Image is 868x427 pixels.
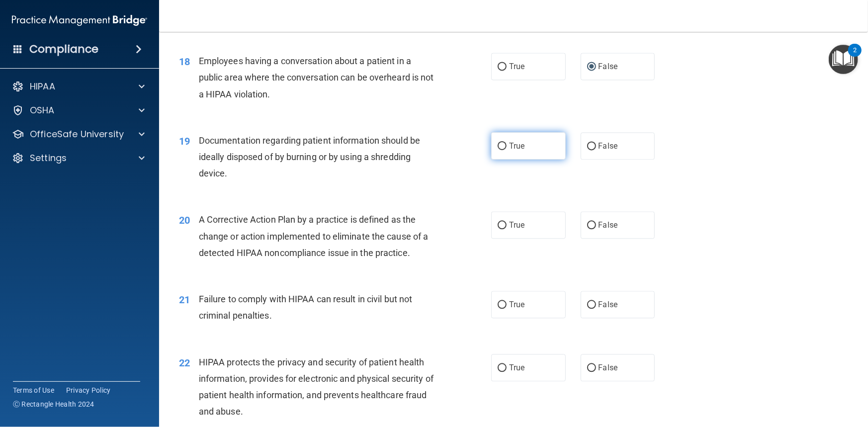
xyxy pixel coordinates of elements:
[509,220,524,230] span: True
[498,301,507,309] input: True
[498,143,507,150] input: True
[587,63,596,71] input: False
[599,220,618,230] span: False
[30,104,55,116] p: OSHA
[199,56,434,99] span: Employees having a conversation about a patient in a public area where the conversation can be ov...
[509,363,524,372] span: True
[12,152,145,164] a: Settings
[696,356,856,396] iframe: Drift Widget Chat Controller
[587,364,596,372] input: False
[587,222,596,229] input: False
[599,141,618,151] span: False
[587,301,596,309] input: False
[12,81,145,92] a: HIPAA
[599,363,618,372] span: False
[498,364,507,372] input: True
[853,50,857,63] div: 2
[509,300,524,309] span: True
[30,128,124,140] p: OfficeSafe University
[599,62,618,71] span: False
[498,63,507,71] input: True
[179,357,190,369] span: 22
[829,45,858,74] button: Open Resource Center, 2 new notifications
[179,135,190,147] span: 19
[599,300,618,309] span: False
[66,385,111,395] a: Privacy Policy
[199,294,413,321] span: Failure to comply with HIPAA can result in civil but not criminal penalties.
[13,399,94,409] span: Ⓒ Rectangle Health 2024
[13,385,54,395] a: Terms of Use
[199,214,429,257] span: A Corrective Action Plan by a practice is defined as the change or action implemented to eliminat...
[12,104,145,116] a: OSHA
[587,143,596,150] input: False
[199,357,434,417] span: HIPAA protects the privacy and security of patient health information, provides for electronic an...
[509,141,524,151] span: True
[509,62,524,71] span: True
[179,294,190,306] span: 21
[30,81,55,92] p: HIPAA
[30,152,67,164] p: Settings
[12,10,147,30] img: PMB logo
[498,222,507,229] input: True
[179,56,190,68] span: 18
[199,135,420,178] span: Documentation regarding patient information should be ideally disposed of by burning or by using ...
[12,128,145,140] a: OfficeSafe University
[179,214,190,226] span: 20
[29,42,98,56] h4: Compliance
